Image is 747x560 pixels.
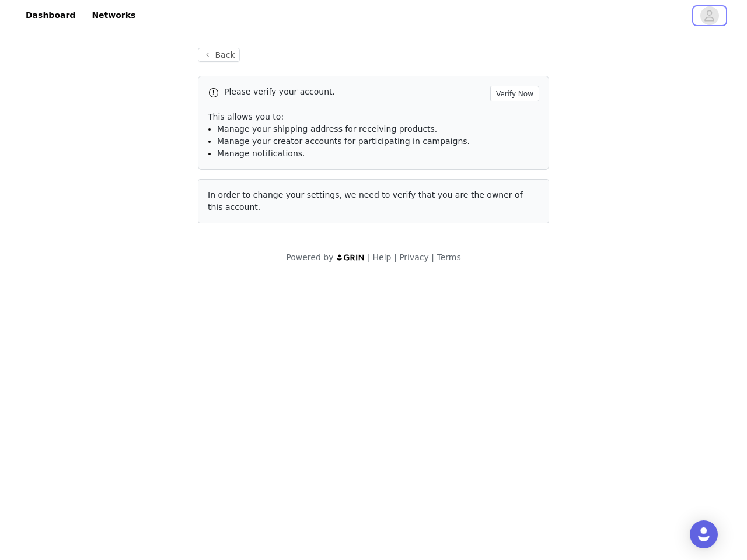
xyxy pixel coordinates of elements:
[690,520,718,548] div: Open Intercom Messenger
[399,253,429,262] a: Privacy
[208,111,539,123] p: This allows you to:
[431,253,434,262] span: |
[19,2,82,29] a: Dashboard
[198,48,240,62] button: Back
[217,136,470,146] span: Manage your creator accounts for participating in campaigns.
[208,190,523,212] span: In order to change your settings, we need to verify that you are the owner of this account.
[217,149,305,158] span: Manage notifications.
[336,254,365,261] img: logo
[224,86,486,98] p: Please verify your account.
[373,253,392,262] a: Help
[394,253,397,262] span: |
[437,253,460,262] a: Terms
[368,253,371,262] span: |
[286,253,333,262] span: Powered by
[85,2,142,29] a: Networks
[490,86,539,101] button: Verify Now
[217,124,437,134] span: Manage your shipping address for receiving products.
[704,6,715,25] div: avatar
